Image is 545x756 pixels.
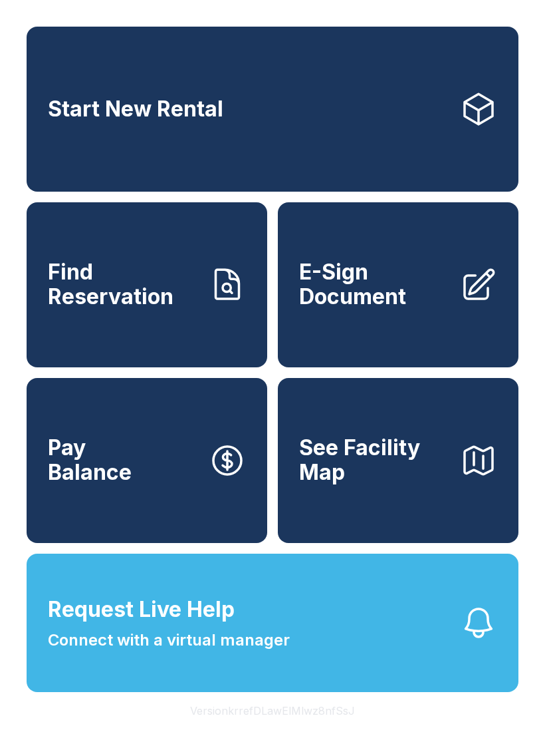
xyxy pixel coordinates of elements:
span: Request Live Help [48,594,235,626]
button: See Facility Map [278,378,518,543]
span: Pay Balance [48,436,132,484]
span: Start New Rental [48,97,223,122]
span: Connect with a virtual manager [48,628,290,652]
span: See Facility Map [299,436,449,484]
span: Find Reservation [48,260,198,309]
a: Start New Rental [27,27,518,192]
a: Find Reservation [27,202,267,367]
button: VersionkrrefDLawElMlwz8nfSsJ [179,692,366,729]
span: E-Sign Document [299,260,449,309]
button: PayBalance [27,378,267,543]
a: E-Sign Document [278,202,518,367]
button: Request Live HelpConnect with a virtual manager [27,554,518,692]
